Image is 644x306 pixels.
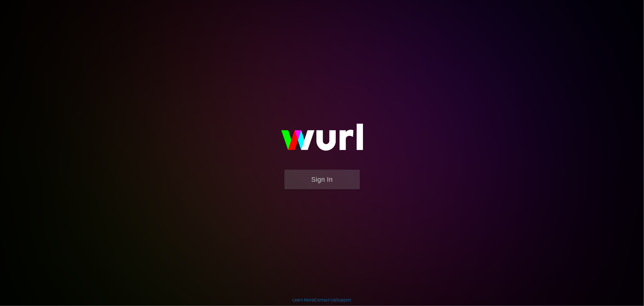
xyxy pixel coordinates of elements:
a: Learn More [293,298,314,302]
a: Support [336,298,351,302]
img: wurl-logo-on-black-223613ac3d8ba8fe6dc639794a292ebdb59501304c7dfd60c99c58986ef67473.svg [262,111,383,169]
button: Sign In [284,170,360,189]
div: | | [293,297,351,303]
a: Contact Us [315,298,335,302]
